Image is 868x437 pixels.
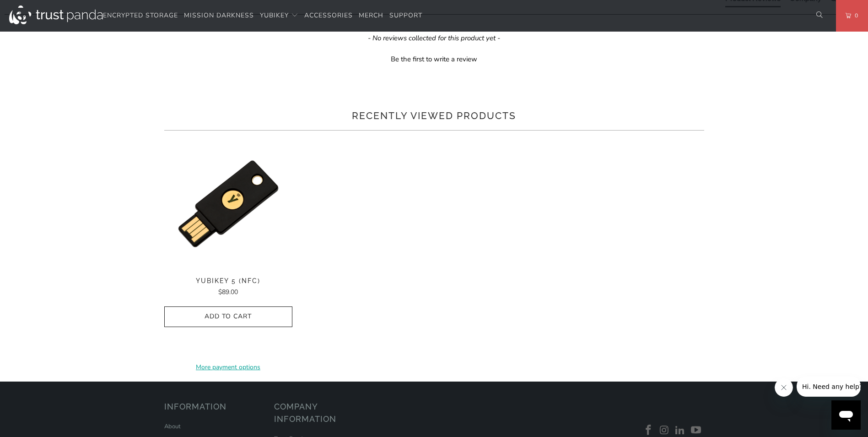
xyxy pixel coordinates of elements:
a: Trust Panda Australia on Facebook [642,425,656,437]
span: Merch [359,11,383,20]
a: Mission Darkness [184,5,254,27]
em: - No reviews collected for this product yet - [368,33,500,43]
a: About [164,422,181,431]
summary: YubiKey [260,5,298,27]
span: YubiKey 5 (NFC) [164,277,292,285]
span: Encrypted Storage [103,11,178,20]
a: Encrypted Storage [103,5,178,27]
iframe: Message from company [797,377,861,397]
a: Support [389,5,422,27]
span: YubiKey [260,11,289,20]
a: Trust Panda Australia on Instagram [658,425,671,437]
a: Accessories [304,5,353,27]
span: Hi. Need any help? [5,6,66,14]
a: More payment options [164,362,292,372]
span: Support [389,11,422,20]
a: Merch [359,5,383,27]
nav: Translation missing: en.navigation.header.main_nav [103,5,422,27]
a: YubiKey 5 (NFC) $89.00 [164,277,292,297]
span: Mission Darkness [184,11,254,20]
div: Be the first to write a review [391,55,477,64]
img: Trust Panda Australia [9,5,103,24]
h2: Recently viewed products [164,109,704,123]
span: $89.00 [218,288,238,296]
button: Add to Cart [164,306,292,327]
span: 0 [851,11,858,21]
div: Be the first to write a review [5,52,863,64]
iframe: Button to launch messaging window [831,400,861,430]
iframe: Close message [775,378,793,397]
span: Accessories [304,11,353,20]
a: Trust Panda Australia on YouTube [690,425,703,437]
a: Trust Panda Australia on LinkedIn [674,425,687,437]
span: Add to Cart [174,313,283,321]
